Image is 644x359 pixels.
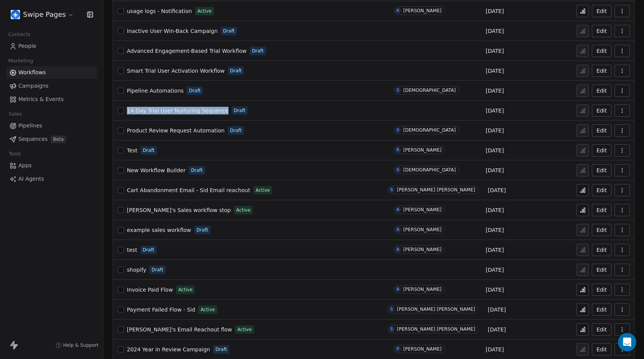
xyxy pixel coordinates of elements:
span: [PERSON_NAME]'s Email Reachout flow [127,326,232,333]
span: Beta [51,135,66,143]
div: [PERSON_NAME] [403,8,442,13]
span: [DATE] [486,346,504,353]
a: Cart Abandonment Email - Sid Email reachout [127,186,250,194]
span: People [18,42,36,50]
a: shopify [127,266,146,274]
span: Draft [151,266,163,273]
div: S [390,187,393,193]
span: Sales [5,108,25,120]
span: Draft [252,47,263,54]
span: Swipe Pages [23,10,66,20]
button: Edit [592,104,611,117]
a: Edit [592,343,611,356]
span: Draft [189,87,200,94]
span: Draft [191,167,202,174]
button: Edit [592,45,611,57]
span: Active [236,207,250,214]
a: Test [127,147,138,154]
button: Edit [592,5,611,17]
span: Pipeline Automations [127,88,184,94]
div: [PERSON_NAME] [403,287,442,292]
a: Metrics & Events [6,93,97,106]
span: Draft [230,67,242,74]
span: 14-Day Trial User Nurturing Sequence [127,108,228,114]
div: A [397,246,399,253]
button: Edit [592,25,611,37]
a: [PERSON_NAME]'s Sales workflow stop [127,206,231,214]
span: Help & Support [63,342,99,348]
div: S [397,87,399,93]
span: Invoice Paid Flow [127,287,173,293]
span: [DATE] [486,127,504,134]
a: Workflows [6,66,97,79]
span: [DATE] [486,147,504,154]
div: [PERSON_NAME] [PERSON_NAME] [397,187,475,193]
span: Active [178,286,192,293]
span: Inactive User Win-Back Campaign [127,28,218,34]
a: 2024 Year in Review Campaign [127,346,210,353]
span: Active [200,306,215,313]
a: Edit [592,323,611,336]
div: A [397,227,399,233]
span: usage logs - Notification [127,8,192,14]
span: Tools [5,148,24,160]
span: Contacts [5,29,34,40]
span: Draft [143,147,154,154]
a: Edit [592,164,611,176]
a: example sales workflow [127,226,191,234]
span: [DATE] [486,246,504,254]
span: Draft [143,246,154,253]
a: Invoice Paid Flow [127,286,173,294]
button: Edit [592,264,611,276]
button: Edit [592,85,611,97]
span: Apps [18,162,32,170]
span: [DATE] [486,7,504,15]
span: [DATE] [488,186,506,194]
span: AI Agents [18,175,44,183]
a: Edit [592,65,611,77]
div: [PERSON_NAME] [403,227,442,232]
a: Inactive User Win-Back Campaign [127,27,218,35]
button: Edit [592,204,611,216]
span: test [127,247,137,253]
div: K [397,8,399,14]
span: Sequences [18,135,48,143]
img: user_01J93QE9VH11XXZQZDP4TWZEES.jpg [11,10,20,19]
span: [DATE] [488,306,506,313]
a: SequencesBeta [6,133,97,145]
a: Apps [6,159,97,172]
span: Product Review Request Automation [127,127,225,134]
span: Test [127,147,138,153]
a: New Workflow Builder [127,166,186,174]
span: [DATE] [486,266,504,274]
a: test [127,246,137,254]
button: Edit [592,284,611,296]
span: Payment Failed Flow - Sid [127,307,195,313]
a: Edit [592,304,611,316]
div: S [397,127,399,133]
button: Edit [592,144,611,157]
div: [PERSON_NAME] [PERSON_NAME] [397,326,475,332]
div: S [390,306,393,312]
div: A [397,286,399,292]
span: [DATE] [486,87,504,95]
div: [PERSON_NAME] [403,247,442,252]
button: Edit [592,124,611,137]
button: Edit [592,244,611,256]
div: [DEMOGRAPHIC_DATA] [403,127,456,133]
span: Marketing [5,55,36,67]
span: [PERSON_NAME]'s Sales workflow stop [127,207,231,213]
span: shopify [127,267,146,273]
button: Edit [592,184,611,196]
span: Metrics & Events [18,95,64,103]
span: Active [256,187,270,194]
span: [DATE] [488,326,506,333]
